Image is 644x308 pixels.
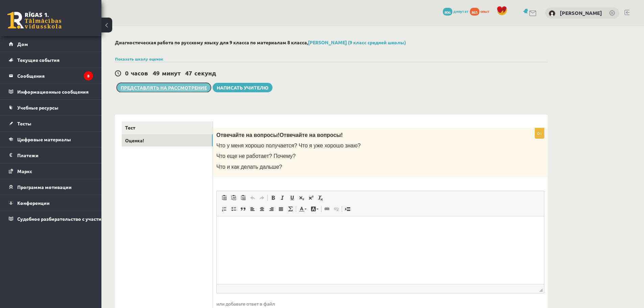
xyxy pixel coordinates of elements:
[17,216,148,222] font: Судебное разбирательство с участием [PERSON_NAME]
[343,205,352,213] a: Вставьте разрыв страницы для печати
[248,193,257,202] a: Отменить (Ctrl+Z)
[17,120,31,126] font: Тесты
[286,205,295,213] a: Математика
[9,84,93,99] a: Информационные сообщения
[194,69,216,77] font: секунд
[276,205,286,213] a: По ширине
[125,69,128,77] font: 0
[470,8,493,14] a: 865 опыт
[9,163,93,179] a: Маркс
[213,83,272,92] a: Написать учителю
[268,193,278,202] a: Жирный (Ctrl+B)
[539,288,543,292] span: Перетащите, чтобы изменить размер.
[9,179,93,195] a: Программа мотивации
[17,89,89,95] font: Информационные сообщения
[445,9,451,15] font: 806
[229,205,238,213] a: Вставить/удалить отмеченный список
[267,205,276,213] a: На правом краю
[238,205,248,213] a: Цитировать
[17,184,72,190] font: Программа мотивации
[87,73,90,78] font: 8
[131,69,148,77] font: часов
[117,83,211,92] button: Представлять на рассмотрение
[217,216,544,284] iframe: Визуальный текстовый редактор, wiswyg-editor-user-answer-47433973396480
[219,193,229,202] a: Вставить (Ctrl+V)
[17,168,32,174] font: Маркс
[115,56,163,62] a: Показать шкалу оценок
[560,9,602,16] a: [PERSON_NAME]
[9,68,93,84] a: Сообщения8
[162,69,181,77] font: минут
[17,152,39,158] font: Платежи
[332,205,341,213] a: Удалить ссылку
[9,36,93,52] a: Дом
[278,193,287,202] a: Курсив (Ctrl+I)
[549,10,555,17] img: Яромир Четчиков
[216,164,282,170] font: Что и как делать дальше?
[257,205,267,213] a: В центре
[125,124,135,131] font: Тест
[122,121,213,134] a: Тест
[287,193,297,202] a: Подчеркнутый (Ctrl+U)
[216,301,275,307] font: или добавьте ответ в файл
[153,69,160,77] font: 49
[125,137,144,143] font: Оценка!
[238,193,248,202] a: Вставить из Word
[309,205,320,213] a: Цвет фона
[17,200,50,206] font: Конференции
[248,205,257,213] a: На левом краю
[9,132,93,147] a: Цифровые материалы
[17,57,59,63] font: Текущие события
[17,41,28,47] font: Дом
[216,153,296,159] font: Что еще не работает? Почему?
[122,134,213,147] a: Оценка!
[216,132,280,138] font: Отвечайте на вопросы!
[229,193,238,202] a: Вставить только текст (Ctrl+Shift+V)
[9,116,93,131] a: Тесты
[9,195,93,211] a: Конференции
[121,85,207,91] font: Представлять на рассмотрение
[9,147,93,163] a: Платежи
[257,193,267,202] a: Повторить (Ctrl+Y)
[297,205,309,213] a: Цвет текста
[217,85,268,91] font: Написать учителю
[17,73,45,79] font: Сообщения
[7,12,62,29] a: Рижская 1-я средняя школа заочного обучения
[472,9,478,15] font: 865
[308,39,406,45] a: [PERSON_NAME] (9 класс средней школы)
[480,8,490,14] font: опыт
[322,205,332,213] a: Вставить/редактировать ссылку (Ctrl+K)
[115,39,308,45] font: Диагностическая работа по русскому языку для 9 класса по материалам 8 класса,
[537,131,542,136] font: 0п
[17,136,71,142] font: Цифровые материалы
[219,205,229,213] a: Вставить/удалить нумерованный список
[17,104,58,111] font: Учебные ресурсы
[297,193,306,202] a: Подстрочный индекс
[9,52,93,68] a: Текущие события
[9,211,93,227] a: Судебное разбирательство с участием [PERSON_NAME]
[216,143,361,148] font: Что у меня хорошо получается? Что я уже хорошо знаю?
[280,132,343,138] font: Отвечайте на вопросы!
[443,8,469,14] a: 806 депутат
[316,193,325,202] a: Убрать формирование
[453,8,469,14] font: депутат
[9,100,93,115] a: Учебные ресурсы
[185,69,192,77] font: 47
[306,193,316,202] a: Надстрочный индекс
